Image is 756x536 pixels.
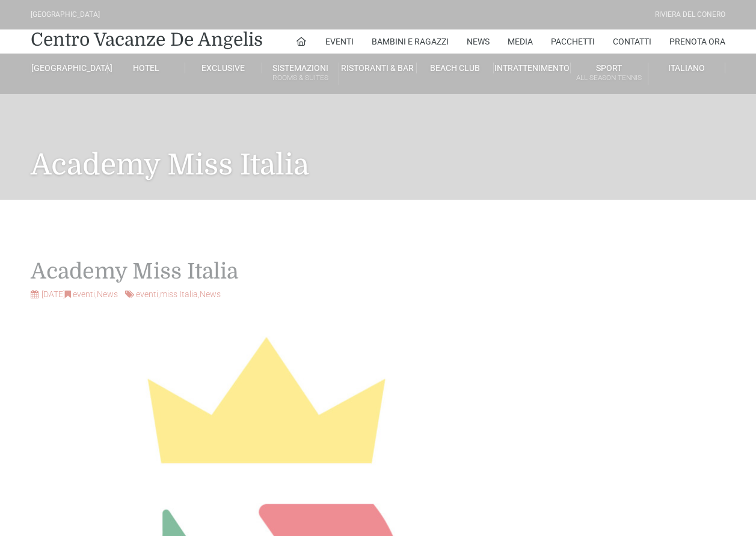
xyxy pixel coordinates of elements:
[571,63,648,85] a: SportAll Season Tennis
[551,29,595,54] a: Pacchetti
[648,63,725,73] a: Italiano
[508,29,533,54] a: Media
[325,29,354,54] a: Eventi
[31,285,221,301] div: [DATE] , , ,
[655,9,725,20] div: Riviera Del Conero
[185,63,262,73] a: Exclusive
[669,29,725,54] a: Prenota Ora
[262,63,339,85] a: SistemazioniRooms & Suites
[494,63,571,73] a: Intrattenimento
[97,289,118,299] a: News
[417,63,494,73] a: Beach Club
[31,259,491,285] h1: Academy Miss Italia
[339,63,416,73] a: Ristoranti & Bar
[136,289,158,299] a: eventi
[31,28,263,52] a: Centro Vacanze De Angelis
[668,63,705,73] span: Italiano
[31,9,100,20] div: [GEOGRAPHIC_DATA]
[262,72,339,84] small: Rooms & Suites
[613,29,651,54] a: Contatti
[372,29,449,54] a: Bambini e Ragazzi
[467,29,490,54] a: News
[571,72,647,84] small: All Season Tennis
[160,289,198,299] a: miss Italia
[108,63,185,73] a: Hotel
[200,289,221,299] a: News
[73,289,95,299] a: eventi
[31,63,108,73] a: [GEOGRAPHIC_DATA]
[31,94,725,200] h1: Academy Miss Italia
